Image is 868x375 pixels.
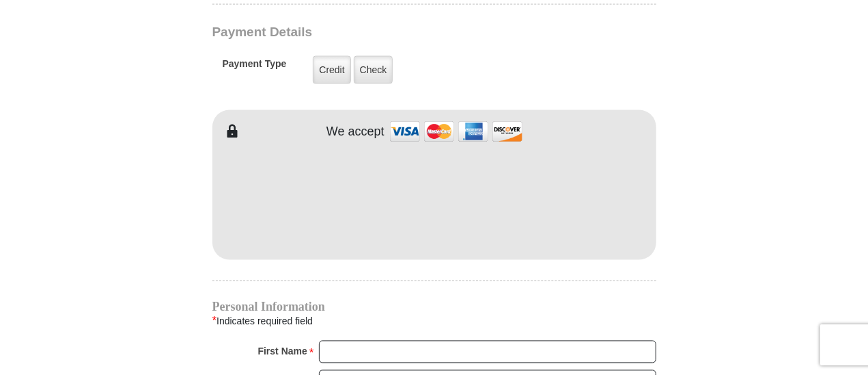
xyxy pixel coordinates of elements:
[212,313,656,331] div: Indicates required field
[212,25,561,40] h3: Payment Details
[388,117,524,146] img: credit cards accepted
[258,342,307,361] strong: First Name
[354,56,393,84] label: Check
[212,302,656,313] h4: Personal Information
[223,58,287,77] h5: Payment Type
[326,125,384,140] h4: We accept
[313,56,350,84] label: Credit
